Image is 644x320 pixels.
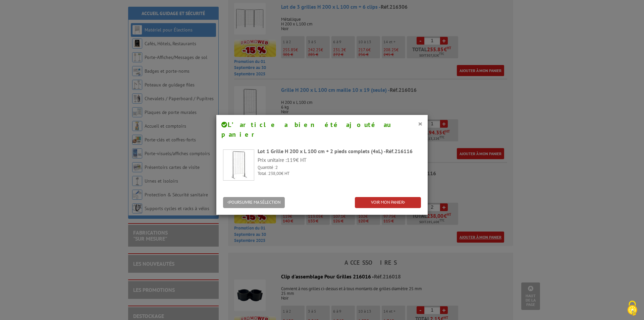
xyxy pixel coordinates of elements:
span: Réf.216116 [386,148,413,154]
img: Cookies (fenêtre modale) [624,300,641,317]
h4: L’article a bien été ajouté au panier [221,120,423,139]
p: Quantité : [258,165,421,171]
span: 238,00 [268,171,281,176]
p: Total : € HT [258,171,421,177]
p: Prix unitaire : € HT [258,156,421,164]
div: Lot 1 Grille H 200 x L 100 cm + 2 pieds complets (4xL) - [258,147,421,155]
button: × [418,119,423,128]
span: 119 [287,156,296,163]
span: 2 [275,165,278,170]
button: Cookies (fenêtre modale) [621,297,644,320]
button: POURSUIVRE MA SÉLECTION [223,197,285,208]
a: VOIR MON PANIER [355,197,421,208]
